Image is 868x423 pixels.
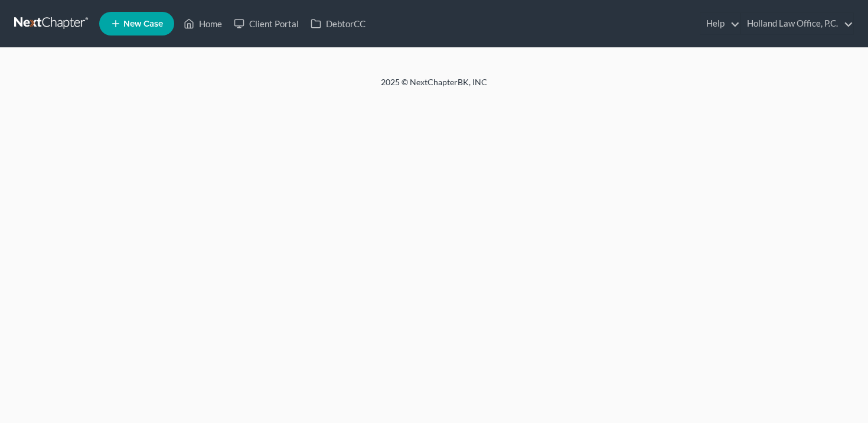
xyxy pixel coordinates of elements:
div: 2025 © NextChapterBK, INC [97,76,771,98]
a: DebtorCC [305,13,371,34]
a: Holland Law Office, P.C. [741,13,853,34]
a: Client Portal [228,13,305,34]
new-legal-case-button: New Case [99,12,174,35]
a: Home [178,13,228,34]
a: Help [700,13,740,34]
